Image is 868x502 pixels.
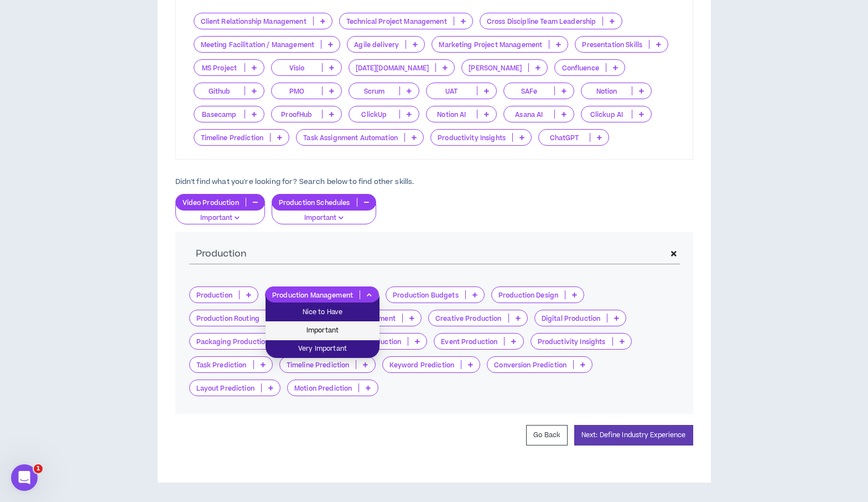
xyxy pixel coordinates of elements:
[272,87,323,95] p: PMO
[272,64,323,72] p: Visio
[504,87,555,95] p: SAFe
[190,291,239,299] p: Production
[194,17,313,25] p: Client Relationship Management
[175,204,265,225] button: Important
[175,177,693,186] p: Didn't find what you're looking for? Search below to find other skills.
[272,325,373,337] span: Important
[190,337,304,346] p: Packaging Production Process
[427,87,477,95] p: UAT
[386,291,465,299] p: Production Budgets
[504,110,555,119] p: Asana AI
[288,384,358,392] p: Motion Prediction
[487,361,573,369] p: Conversion Prediction
[340,17,454,25] p: Technical Project Management
[279,213,369,223] p: Important
[535,314,607,322] p: Digital Production
[34,464,43,473] span: 1
[194,40,321,49] p: Meeting Facilitation / Management
[434,337,504,346] p: Event Production
[266,291,360,299] p: Production Management
[272,343,373,355] span: Very Important
[272,306,373,319] span: Nice to Have
[194,110,245,119] p: Basecamp
[272,110,323,119] p: ProofHub
[526,425,568,445] button: Go Back
[349,110,400,119] p: ClickUp
[575,40,649,49] p: Presentation Skills
[190,384,261,392] p: Layout Prediction
[574,425,693,445] button: Next: Define Industry Experience
[190,314,267,322] p: Production Routing
[183,213,258,223] p: Important
[280,361,356,369] p: Timeline Prediction
[431,134,512,142] p: Productivity Insights
[11,464,38,491] iframe: Intercom live chat
[349,64,436,72] p: [DATE][DOMAIN_NAME]
[272,198,357,207] p: Production Schedules
[480,17,602,25] p: Cross Discipline Team Leadership
[347,40,406,49] p: Agile delivery
[432,40,549,49] p: Marketing Project Management
[581,110,632,119] p: Clickup AI
[190,361,253,369] p: Task Prediction
[194,64,245,72] p: MS Project
[531,337,612,346] p: Productivity Insights
[383,361,461,369] p: Keyword Prediction
[189,243,669,264] input: Type here to search all skills
[194,87,245,95] p: Github
[349,87,400,95] p: Scrum
[462,64,528,72] p: [PERSON_NAME]
[272,204,376,225] button: Important
[555,64,606,72] p: Confluence
[429,314,508,322] p: Creative Production
[297,134,404,142] p: Task Assignment Automation
[194,134,271,142] p: Timeline Prediction
[492,291,565,299] p: Production Design
[539,134,590,142] p: ChatGPT
[581,87,632,95] p: Notion
[176,198,246,207] p: Video Production
[427,110,477,119] p: Notion AI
